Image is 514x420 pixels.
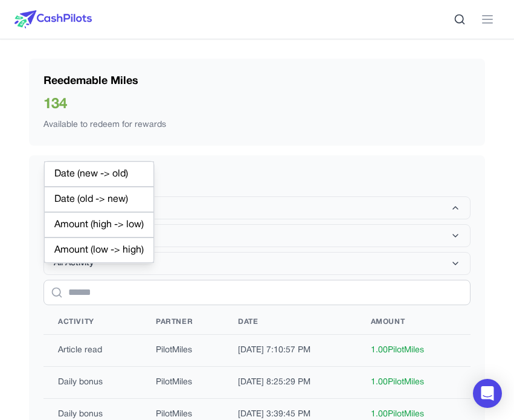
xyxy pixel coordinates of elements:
td: Daily bonus [43,367,141,399]
img: CashPilots Logo [14,10,92,28]
td: [DATE] 8:25:29 PM [223,367,356,399]
div: Transaction History [43,170,471,187]
div: Available to redeem for rewards [43,119,471,131]
th: Date [223,310,356,335]
td: Article read [43,335,141,367]
button: Date: latest first [43,196,471,219]
th: Partner [141,310,223,335]
button: All Activity [43,252,471,275]
td: 1.00 PilotMiles [356,367,471,399]
th: Amount [356,310,471,335]
div: Amount (low -> high) [44,237,154,263]
td: PilotMiles [141,367,223,399]
td: [DATE] 7:10:57 PM [223,335,356,367]
div: Amount (high -> low) [44,212,154,237]
div: Date (new -> old) [44,161,154,187]
td: PilotMiles [141,335,223,367]
button: All Partners [43,224,471,247]
div: 134 [43,95,471,114]
td: 1.00 PilotMiles [356,335,471,367]
div: Open Intercom Messenger [473,379,502,408]
div: Date (old -> new) [44,187,154,212]
th: Activity [43,310,141,335]
div: Reedemable Miles [43,73,471,90]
